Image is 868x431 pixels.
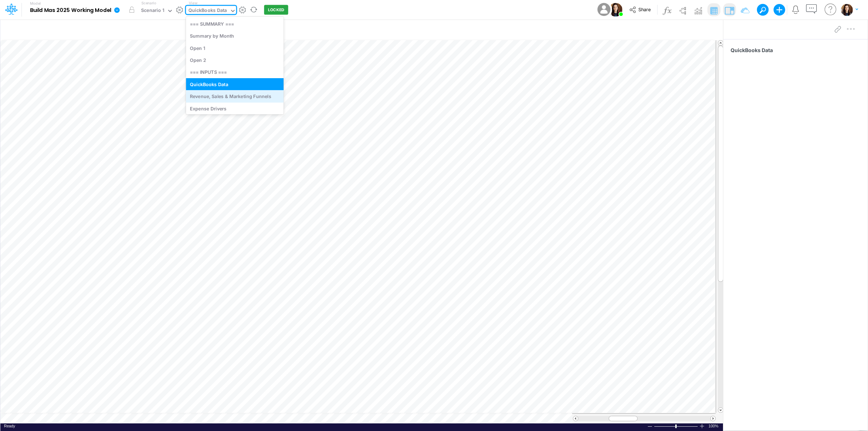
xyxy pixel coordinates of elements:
img: User Image Icon [609,3,622,17]
a: Notifications [791,5,800,14]
div: Zoom In [699,423,705,429]
b: Build Mas 2025 Working Model [30,7,111,14]
div: Revenue, Sales & Marketing Funnels [186,90,284,102]
div: Zoom level [709,423,719,429]
div: Zoom Out [647,424,653,429]
div: Summary by Month [186,30,284,42]
input: Type a title here [7,23,566,38]
label: View [189,0,197,6]
span: QuickBooks Data [731,46,863,54]
div: QuickBooks Data [188,7,227,15]
div: === SUMMARY === [186,18,284,30]
button: LOCKED [264,5,288,15]
div: Zoom [654,423,699,429]
span: Share [638,7,651,12]
label: Model [30,1,41,6]
label: Scenario [141,0,156,6]
div: Open 2 [186,54,284,66]
button: Share [626,4,656,16]
img: User Image Icon [596,1,612,18]
div: Expense Drivers [186,102,284,114]
div: === INPUTS === [186,66,284,78]
div: Zoom [675,424,677,428]
div: In Ready mode [4,423,15,429]
div: Scenario 1 [141,7,164,15]
span: Ready [4,424,15,428]
div: QuickBooks Data [186,78,284,90]
div: Open 1 [186,42,284,54]
span: 100% [709,423,719,429]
